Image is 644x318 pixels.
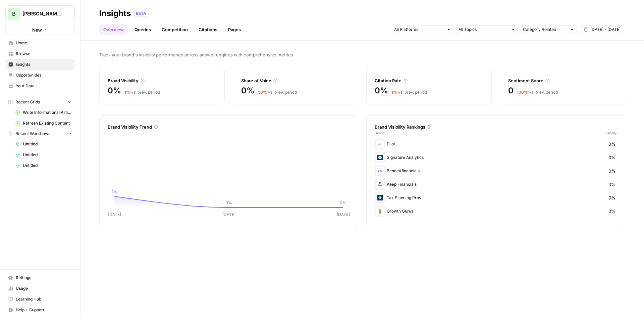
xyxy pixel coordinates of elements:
[16,296,72,302] span: Learning Hub
[15,99,40,105] span: Recent Grids
[12,160,75,171] a: Untitled
[5,129,75,139] button: Recent Workflows
[222,212,235,217] tspan: [DATE]
[16,61,72,67] span: Insights
[376,194,384,202] img: 70yz1ipe7pi347xbb4k98oqotd3p
[158,24,192,35] a: Competition
[375,192,617,203] div: Tax Planning Pros
[16,307,72,313] span: Help + Support
[16,83,72,89] span: Your Data
[23,141,72,147] span: Untitled
[112,189,117,194] tspan: 1%
[16,285,72,291] span: Usage
[16,72,72,78] span: Opportunities
[608,154,615,161] span: 0%
[5,48,75,59] a: Browse
[122,90,130,95] span: – 1 %
[256,89,297,95] div: vs. prev. period
[375,77,483,84] div: Citation Rate
[12,139,75,149] a: Untitled
[375,179,617,190] div: Keep Financials
[608,194,615,201] span: 0%
[608,208,615,215] span: 0%
[608,168,615,174] span: 0%
[256,90,267,95] span: – 50 %
[23,163,72,169] span: Untitled
[23,109,72,116] span: Write Informational Article (1)
[12,149,75,160] a: Untitled
[376,167,384,175] img: vqzwavkrg9ywhnt1f5bp2h0m2m65
[5,59,75,70] a: Insights
[12,118,75,129] a: Refresh Existing Content
[5,283,75,294] a: Usage
[508,85,514,96] span: 0
[337,212,350,217] tspan: [DATE]
[340,200,346,205] tspan: 0%
[604,130,617,136] span: Visibility
[375,124,617,130] div: Brand Visibility Rankings
[122,89,160,95] div: vs. prev. period
[608,181,615,188] span: 0%
[5,97,75,107] button: Recent Grids
[23,120,72,126] span: Refresh Existing Content
[389,90,397,95] span: – 1 %
[459,26,508,33] input: All Topics
[108,85,121,96] span: 0%
[16,275,72,281] span: Settings
[376,207,384,215] img: g222nloxeooqri9m0jfxcyiqs737
[12,107,75,118] a: Write Informational Article (1)
[375,166,617,176] div: Bennettfinancials
[99,51,625,58] span: Track your brand's visibility performance across answer engines with comprehensive metrics.
[5,5,75,22] button: Workspace: Bennett Financials
[590,27,621,33] span: [DATE] - [DATE]
[608,141,615,147] span: 0%
[375,130,384,136] span: Brand
[389,89,427,95] div: vs. prev. period
[5,25,75,35] button: New
[22,10,63,17] span: [PERSON_NAME] Financials
[515,89,558,95] div: vs. prev. period
[23,152,72,158] span: Untitled
[16,51,72,57] span: Browse
[5,81,75,91] a: Your Data
[394,26,444,33] input: All Platforms
[32,27,42,33] span: New
[108,212,121,217] tspan: [DATE]
[508,77,617,84] div: Sentiment Score
[241,85,255,96] span: 0%
[376,140,384,148] img: gzakf32v0cf42zgh05s6c30z557b
[523,26,567,33] input: Category Related
[5,305,75,315] button: Help + Support
[5,38,75,48] a: Home
[133,10,149,17] div: BETA
[375,139,617,149] div: Pilot
[5,294,75,305] a: Learning Hub
[224,24,245,35] a: Pages
[375,152,617,163] div: Signature Analytics
[580,25,625,34] button: [DATE] - [DATE]
[225,200,232,205] tspan: 0%
[241,77,350,84] div: Share of Voice
[12,10,15,18] span: B
[375,206,617,217] div: Growth Gurus
[375,85,388,96] span: 0%
[5,272,75,283] a: Settings
[195,24,221,35] a: Citations
[515,90,528,95] span: – 100 %
[99,24,128,35] a: Overview
[99,8,131,19] div: Insights
[108,124,350,130] div: Brand Visibility Trend
[376,153,384,162] img: 6afmd12b2afwbbp9m9vrg65ncgct
[376,180,384,188] img: 6gcplh2619jthr39bga9lfgd0k9n
[15,131,50,137] span: Recent Workflows
[5,70,75,81] a: Opportunities
[130,24,155,35] a: Queries
[16,40,72,46] span: Home
[108,77,216,84] div: Brand Visibility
